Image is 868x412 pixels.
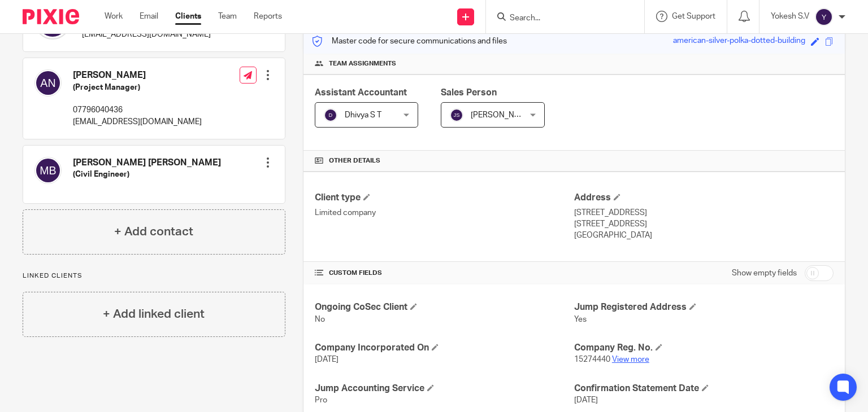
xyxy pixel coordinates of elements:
[329,59,396,68] span: Team assignments
[574,356,610,363] span: 15274440
[254,11,282,22] a: Reports
[73,157,221,169] h4: [PERSON_NAME] [PERSON_NAME]
[23,271,285,280] p: Linked clients
[315,383,574,395] h4: Jump Accounting Service
[34,69,62,97] img: svg%3E
[345,111,381,119] span: Dhivya S T
[315,88,407,97] span: Assistant Accountant
[218,11,237,22] a: Team
[73,104,202,116] p: 07796040436
[324,108,337,122] img: svg%3E
[574,315,587,323] span: Yes
[114,223,193,240] h4: + Add contact
[574,207,834,218] p: [STREET_ADDRESS]
[450,108,463,122] img: svg%3E
[315,192,574,204] h4: Client type
[815,8,833,26] img: svg%3E
[73,169,221,180] h5: (Civil Engineer)
[732,268,797,279] label: Show empty fields
[73,116,202,128] p: [EMAIL_ADDRESS][DOMAIN_NAME]
[673,35,805,48] div: american-silver-polka-dotted-building
[315,207,574,218] p: Limited company
[771,11,809,22] p: Yokesh S.V
[574,342,834,354] h4: Company Reg. No.
[574,396,598,404] span: [DATE]
[175,11,201,22] a: Clients
[315,342,574,354] h4: Company Incorporated On
[574,383,834,395] h4: Confirmation Statement Date
[612,356,649,363] a: View more
[82,29,211,40] p: [EMAIL_ADDRESS][DOMAIN_NAME]
[140,11,158,22] a: Email
[105,11,123,22] a: Work
[574,301,834,313] h4: Jump Registered Address
[441,88,497,97] span: Sales Person
[672,12,715,20] span: Get Support
[329,156,380,165] span: Other details
[315,356,338,363] span: [DATE]
[315,396,327,404] span: Pro
[23,9,79,24] img: Pixie
[73,82,202,93] h5: (Project Manager)
[574,192,834,204] h4: Address
[315,315,325,323] span: No
[103,305,205,323] h4: + Add linked client
[574,230,834,241] p: [GEOGRAPHIC_DATA]
[34,157,62,184] img: svg%3E
[471,111,533,119] span: [PERSON_NAME]
[73,69,202,81] h4: [PERSON_NAME]
[315,269,574,278] h4: CUSTOM FIELDS
[574,218,834,230] p: [STREET_ADDRESS]
[509,14,610,24] input: Search
[312,36,507,47] p: Master code for secure communications and files
[315,301,574,313] h4: Ongoing CoSec Client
